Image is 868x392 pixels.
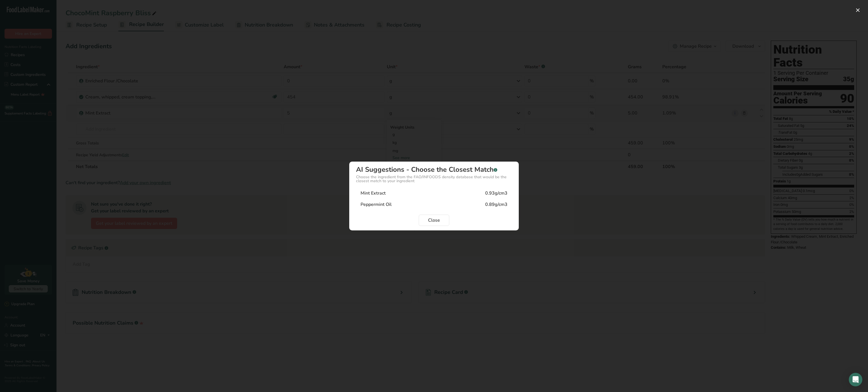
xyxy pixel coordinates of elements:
div: Choose the ingredient from the FAO/INFOODS density database that would be the closest match to yo... [356,175,512,183]
div: Mint Extract [361,190,386,197]
div: AI Suggestions - Choose the Closest Match [356,166,512,173]
div: Open Intercom Messenger [849,373,862,386]
button: Close [419,215,449,226]
span: Close [428,217,440,224]
div: 0.93g/cm3 [485,190,507,197]
div: Peppermint Oil [361,201,392,208]
div: 0.89g/cm3 [485,201,507,208]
